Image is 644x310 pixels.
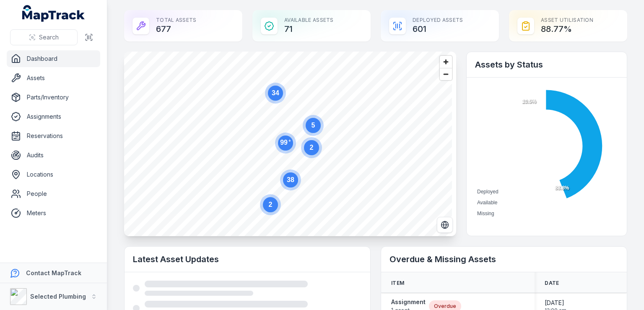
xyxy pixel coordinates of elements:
button: Search [10,29,78,45]
strong: Assignment [391,298,426,306]
span: Date [545,280,559,287]
a: People [7,185,100,202]
h2: Latest Asset Updates [133,253,362,265]
text: 5 [312,122,315,129]
span: Missing [477,211,494,216]
text: 2 [269,201,273,208]
a: Parts/Inventory [7,89,100,106]
text: 99 [280,138,291,146]
span: Deployed [477,189,499,195]
button: Switch to Satellite View [437,217,453,233]
a: Assignments [7,108,100,125]
a: Reservations [7,128,100,144]
tspan: + [288,138,291,143]
h2: Overdue & Missing Assets [390,253,618,265]
span: Item [391,280,404,287]
a: Meters [7,205,100,221]
a: Dashboard [7,50,100,67]
span: [DATE] [545,299,566,307]
span: Available [477,200,497,206]
text: 38 [287,176,294,183]
strong: Selected Plumbing [30,293,86,300]
span: Search [39,33,59,42]
a: Locations [7,166,100,183]
a: Audits [7,147,100,164]
canvas: Map [124,52,452,236]
button: Zoom in [440,56,452,68]
button: Zoom out [440,68,452,80]
h2: Assets by Status [475,59,618,70]
strong: Contact MapTrack [26,269,81,276]
text: 34 [272,89,279,96]
a: MapTrack [22,5,85,22]
text: 2 [310,144,314,151]
a: Assets [7,70,100,86]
